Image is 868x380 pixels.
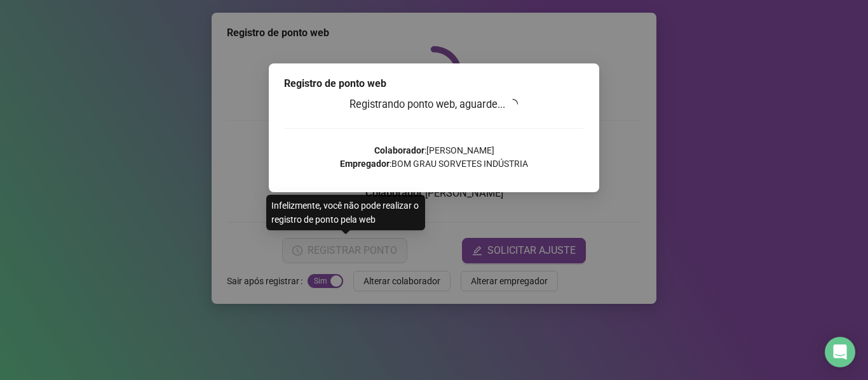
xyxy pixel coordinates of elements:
div: Registro de ponto web [284,76,584,91]
strong: Empregador [340,159,390,169]
h3: Registrando ponto web, aguarde... [284,96,584,113]
div: Open Intercom Messenger [825,337,855,367]
div: Infelizmente, você não pode realizar o registro de ponto pela web [266,195,425,230]
span: loading [508,98,519,110]
strong: Colaborador [374,145,424,155]
p: : [PERSON_NAME] : BOM GRAU SORVETES INDÚSTRIA [284,144,584,171]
